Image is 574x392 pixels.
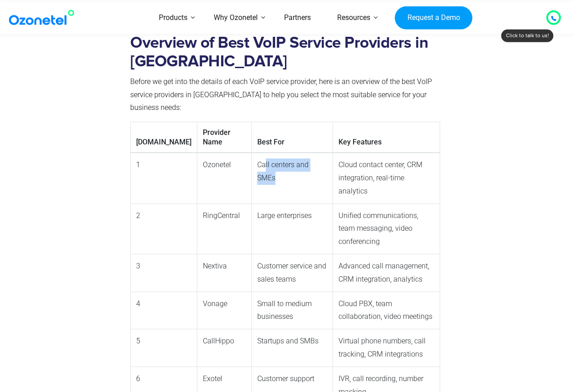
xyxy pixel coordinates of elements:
strong: Overview of Best VoIP Service Providers in [GEOGRAPHIC_DATA] [130,35,428,69]
a: Partners [271,2,324,34]
td: 1 [131,153,197,203]
span: Before we get into the details of each VoIP service provider, here is an overview of the best VoI... [130,77,432,112]
td: Customer service and sales teams [252,254,333,292]
td: 4 [131,292,197,329]
td: Unified communications, team messaging, video conferencing [333,203,440,254]
a: Resources [324,2,383,34]
td: CallHippo [197,329,252,367]
th: Best For [252,122,333,153]
a: Why Ozonetel [201,2,271,34]
td: 2 [131,203,197,254]
td: Vonage [197,292,252,329]
th: [DOMAIN_NAME] [131,122,197,153]
td: Virtual phone numbers, call tracking, CRM integrations [333,329,440,367]
th: Provider Name [197,122,252,153]
td: 5 [131,329,197,367]
td: Cloud PBX, team collaboration, video meetings [333,292,440,329]
td: Cloud contact center, CRM integration, real-time analytics [333,153,440,203]
td: Large enterprises [252,203,333,254]
th: Key Features [333,122,440,153]
td: RingCentral [197,203,252,254]
td: Startups and SMBs [252,329,333,367]
td: Nextiva [197,254,252,292]
td: Advanced call management, CRM integration, analytics [333,254,440,292]
td: 3 [131,254,197,292]
td: Ozonetel [197,153,252,203]
a: Products [146,2,201,34]
a: Request a Demo [395,6,472,30]
td: Call centers and SMEs [252,153,333,203]
td: Small to medium businesses [252,292,333,329]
